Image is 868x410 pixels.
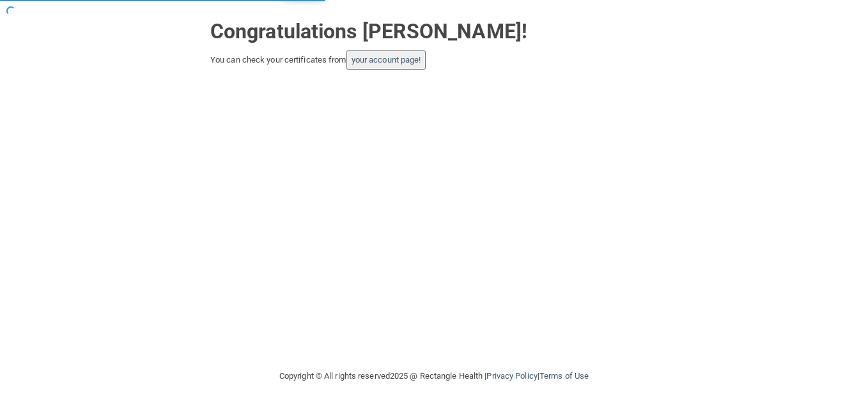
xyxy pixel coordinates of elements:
strong: Congratulations [PERSON_NAME]! [210,19,527,43]
div: You can check your certificates from [210,50,658,70]
button: your account page! [346,50,426,70]
a: Terms of Use [539,371,589,381]
a: your account page! [352,55,421,65]
a: Privacy Policy [486,371,537,381]
div: Copyright © All rights reserved 2025 @ Rectangle Health | | [201,356,667,397]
